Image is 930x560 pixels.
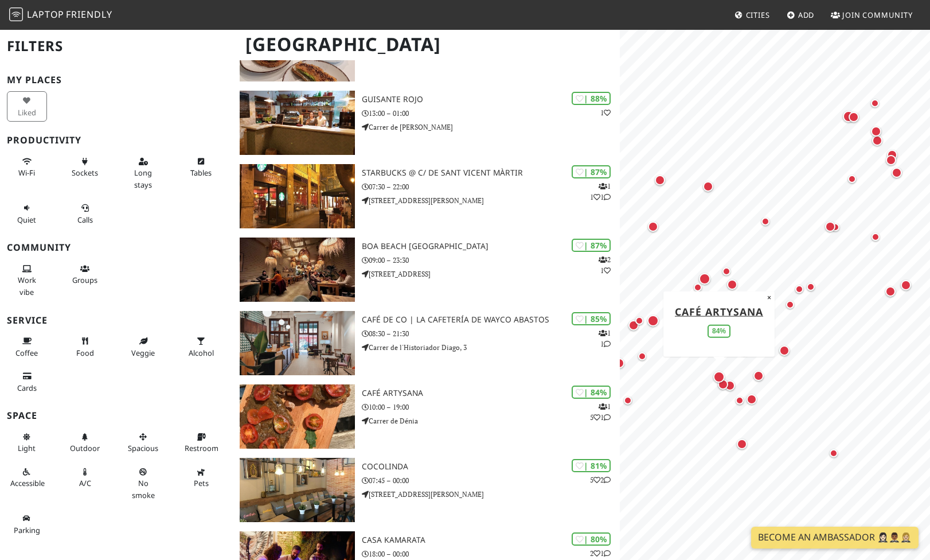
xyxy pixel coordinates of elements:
div: Map marker [885,147,900,162]
div: Map marker [884,153,898,168]
span: Restroom [185,443,218,453]
p: 08:30 – 21:30 [362,328,620,339]
div: Map marker [841,108,857,125]
button: Coffee [7,332,47,362]
div: Map marker [723,290,737,304]
h3: My Places [7,75,226,85]
span: Smoke free [132,478,155,500]
span: Video/audio calls [77,215,93,225]
img: LaptopFriendly [9,7,23,21]
span: Alcohol [189,348,214,358]
span: Cities [746,10,770,20]
div: | 85% [572,312,611,325]
h3: Casa Kamarata [362,535,620,545]
a: Add [782,5,819,25]
p: [STREET_ADDRESS][PERSON_NAME] [362,489,620,500]
p: 13:00 – 01:00 [362,108,620,119]
div: 84% [708,324,730,337]
span: Food [76,348,94,358]
h3: Community [7,242,226,253]
button: Food [65,332,105,362]
div: | 80% [572,532,611,546]
button: Quiet [7,199,47,229]
div: Map marker [868,96,882,110]
h3: Guisante Rojo [362,95,620,104]
div: Map marker [804,280,818,294]
p: 10:00 – 19:00 [362,402,620,413]
div: Map marker [870,133,885,148]
h2: Filters [7,29,226,64]
p: 07:45 – 00:00 [362,475,620,486]
div: Map marker [744,392,759,407]
button: Close popup [764,291,775,304]
span: Pet friendly [194,478,209,488]
h3: Café de CO | La cafetería de Wayco Abastos [362,315,620,325]
div: Map marker [823,219,838,234]
div: Map marker [722,378,737,393]
h3: Boa Beach [GEOGRAPHIC_DATA] [362,242,620,251]
button: No smoke [123,462,163,504]
button: Wi-Fi [7,152,47,182]
div: Map marker [626,318,641,333]
a: Guisante Rojo | 88% 1 Guisante Rojo 13:00 – 01:00 Carrer de [PERSON_NAME] [233,91,620,155]
img: Café de CO | La cafetería de Wayco Abastos [240,311,355,375]
a: Café ArtySana [675,304,763,318]
a: Cities [730,5,775,25]
div: Map marker [792,282,806,296]
span: Join Community [842,10,913,20]
div: | 87% [572,165,611,178]
div: Map marker [725,277,740,292]
p: Carrer de Dénia [362,415,620,426]
span: Group tables [72,275,97,285]
span: Power sockets [72,168,98,178]
img: Guisante Rojo [240,91,355,155]
div: Map marker [635,349,649,363]
button: Sockets [65,152,105,182]
span: Work-friendly tables [190,168,212,178]
a: Café de CO | La cafetería de Wayco Abastos | 85% 11 Café de CO | La cafetería de Wayco Abastos 08... [233,311,620,375]
a: Starbucks @ C/ de Sant Vicent Màrtir | 87% 111 Starbucks @ C/ de Sant Vicent Màrtir 07:30 – 22:00... [233,164,620,228]
p: 07:30 – 22:00 [362,181,620,192]
span: Air conditioned [79,478,91,488]
p: [STREET_ADDRESS] [362,269,620,279]
div: | 84% [572,386,611,399]
div: Map marker [697,271,713,287]
div: Map marker [720,265,733,278]
button: Tables [181,152,221,182]
h1: [GEOGRAPHIC_DATA] [236,29,618,60]
div: Map marker [711,369,727,385]
span: Add [798,10,815,20]
div: Map marker [737,343,752,358]
button: Light [7,427,47,458]
img: Cocolinda [240,458,355,522]
button: Pets [181,462,221,493]
span: Veggie [131,348,155,358]
button: Parking [7,509,47,539]
p: 2 1 [590,548,611,559]
button: Accessible [7,462,47,493]
div: Map marker [869,230,882,244]
span: Credit cards [17,383,37,393]
p: 1 [600,107,611,118]
button: Outdoor [65,427,105,458]
h3: Café ArtySana [362,388,620,398]
div: Map marker [759,215,772,228]
span: Laptop [27,8,64,21]
p: 1 1 1 [590,181,611,203]
span: Outdoor area [70,443,100,453]
button: Veggie [123,332,163,362]
div: Map marker [845,172,859,186]
p: 09:00 – 23:30 [362,255,620,266]
h3: Starbucks @ C/ de Sant Vicent Màrtir [362,168,620,178]
a: LaptopFriendly LaptopFriendly [9,5,112,25]
span: Quiet [17,215,36,225]
p: 2 1 [599,254,611,276]
span: People working [18,275,36,297]
span: Coffee [15,348,38,358]
span: Long stays [134,168,152,189]
a: Cocolinda | 81% 52 Cocolinda 07:45 – 00:00 [STREET_ADDRESS][PERSON_NAME] [233,458,620,522]
h3: Service [7,315,226,326]
div: Map marker [869,124,884,139]
button: A/C [65,462,105,493]
img: Starbucks @ C/ de Sant Vicent Màrtir [240,164,355,228]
